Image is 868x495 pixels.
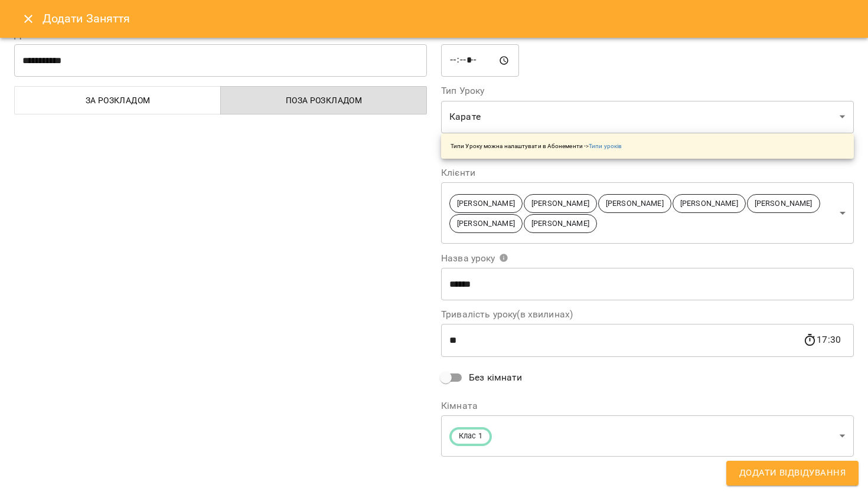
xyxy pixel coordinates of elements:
span: Поза розкладом [228,93,420,107]
span: Клас 1 [452,431,490,442]
button: Додати Відвідування [726,461,859,486]
label: Кімната [441,401,854,411]
button: Поза розкладом [220,86,427,114]
span: Додати Відвідування [739,466,846,481]
div: [PERSON_NAME][PERSON_NAME][PERSON_NAME][PERSON_NAME][PERSON_NAME][PERSON_NAME][PERSON_NAME] [441,182,854,244]
div: Карате [441,100,854,133]
span: [PERSON_NAME] [524,218,596,230]
span: [PERSON_NAME] [673,198,745,209]
span: [PERSON_NAME] [599,198,671,209]
span: За розкладом [22,93,214,107]
button: За розкладом [14,86,221,114]
label: Клієнти [441,168,854,178]
a: Типи уроків [589,143,622,149]
label: Тип Уроку [441,86,854,96]
label: Дата [14,30,427,40]
svg: Вкажіть назву уроку або виберіть клієнтів [499,253,508,263]
span: [PERSON_NAME] [450,218,522,230]
button: Close [14,5,43,33]
p: Типи Уроку можна налаштувати в Абонементи -> [451,142,622,150]
span: Без кімнати [469,371,523,385]
label: Тривалість уроку(в хвилинах) [441,310,854,319]
h6: Додати Заняття [43,9,854,28]
span: [PERSON_NAME] [748,198,820,209]
span: [PERSON_NAME] [524,198,596,209]
span: [PERSON_NAME] [450,198,522,209]
span: Назва уроку [441,253,508,263]
div: Клас 1 [441,415,854,457]
label: Час [441,30,854,40]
